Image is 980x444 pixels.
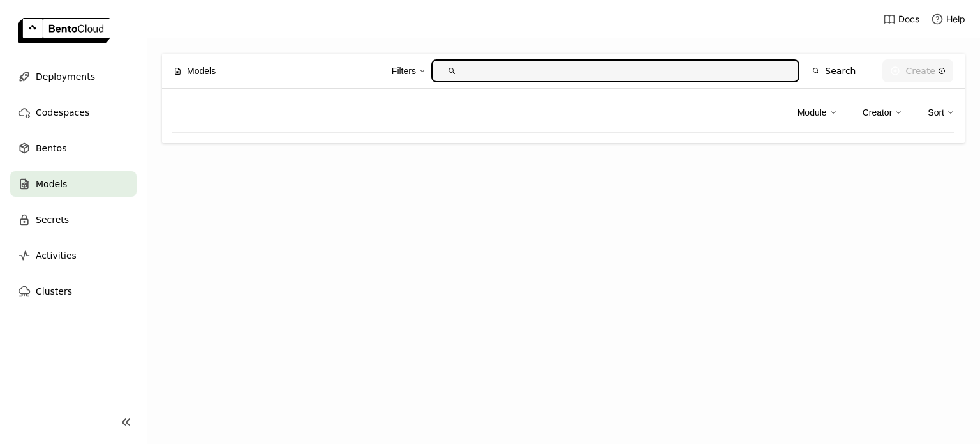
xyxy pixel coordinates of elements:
div: Filters [392,64,416,78]
span: Docs [898,13,919,25]
button: Search [805,59,863,82]
a: Activities [10,243,137,268]
div: Sort [928,99,954,126]
a: Bentos [10,135,137,161]
span: Activities [36,248,77,263]
span: Bentos [36,141,66,156]
img: logo [18,18,110,43]
span: Deployments [36,69,95,84]
a: Docs [883,13,919,26]
div: Module [798,99,837,126]
div: Create [905,66,946,76]
div: Module [798,105,827,119]
div: Help [931,13,965,26]
a: Clusters [10,279,137,304]
span: Models [187,64,216,78]
span: Secrets [36,212,69,227]
a: Models [10,171,137,197]
span: Models [36,176,67,192]
div: Creator [863,105,893,119]
button: Create [882,59,953,82]
div: Creator [863,99,903,126]
span: Clusters [36,284,72,299]
span: Help [946,13,965,25]
div: Sort [928,105,944,119]
div: Filters [392,57,426,84]
a: Secrets [10,207,137,233]
span: Codespaces [36,105,89,120]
